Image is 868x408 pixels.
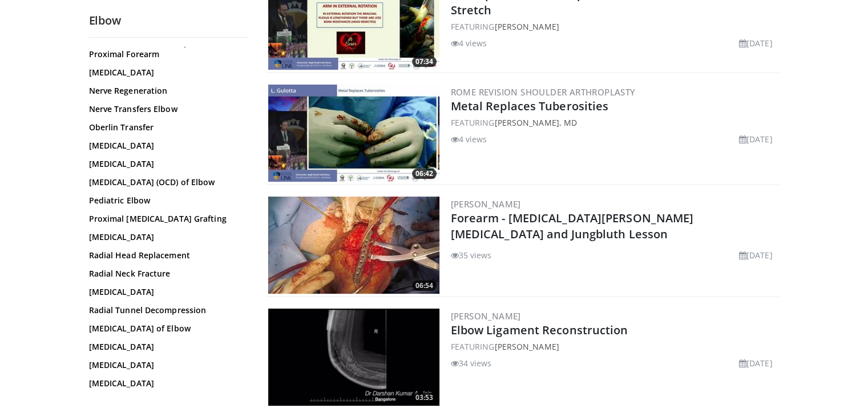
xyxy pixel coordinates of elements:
span: 07:34 [412,57,437,67]
a: [MEDICAL_DATA] [89,67,243,78]
li: 4 views [451,133,487,145]
a: 06:54 [268,197,439,294]
a: [PERSON_NAME] [451,198,521,210]
img: 3662b09b-a1b5-4d76-9566-0717855db48d.300x170_q85_crop-smart_upscale.jpg [268,309,439,406]
a: Proximal [MEDICAL_DATA] Grafting [89,213,243,225]
a: Total Elbow [MEDICAL_DATA] [89,396,243,407]
a: 03:53 [268,309,439,406]
img: 8eb1b581-1f49-4132-a6ff-46c20d2c9ccc.300x170_q85_crop-smart_upscale.jpg [268,197,439,294]
a: [MEDICAL_DATA] [89,359,243,371]
span: 06:42 [412,169,437,179]
h2: Elbow [89,13,249,28]
li: 34 views [451,357,492,369]
li: 35 views [451,249,492,261]
img: 98ea1a58-a5eb-4fce-a648-f8b41e99bb4c.300x170_q85_crop-smart_upscale.jpg [268,85,439,182]
a: Oberlin Transfer [89,122,243,133]
span: 03:53 [412,393,437,403]
a: Elbow Ligament Reconstruction [451,322,628,338]
a: [PERSON_NAME], MD [494,117,577,128]
div: FEATURING [451,21,777,33]
div: FEATURING [451,117,777,129]
a: Radial Neck Fracture [89,268,243,279]
a: Metal Replaces Tuberosities [451,98,609,114]
li: [DATE] [739,37,773,49]
a: [MEDICAL_DATA] [89,140,243,151]
a: Radial Tunnel Decompression [89,305,243,316]
a: Pediatric Elbow [89,195,243,206]
a: [MEDICAL_DATA] [89,341,243,353]
li: [DATE] [739,133,773,145]
span: 06:54 [412,281,437,291]
a: [PERSON_NAME] [494,21,559,32]
a: [MEDICAL_DATA] Decompression Proximal Forearm [89,37,243,60]
div: FEATURING [451,341,777,353]
li: 4 views [451,37,487,49]
a: Nerve Transfers Elbow [89,103,243,115]
a: [MEDICAL_DATA] [89,231,243,243]
a: Forearm - [MEDICAL_DATA][PERSON_NAME][MEDICAL_DATA] and Jungbluth Lesson [451,210,694,242]
a: [MEDICAL_DATA] [89,378,243,389]
a: Nerve Regeneration [89,85,243,97]
a: [MEDICAL_DATA] [89,286,243,298]
a: [MEDICAL_DATA] (OCD) of Elbow [89,177,243,188]
a: [MEDICAL_DATA] of Elbow [89,323,243,334]
li: [DATE] [739,249,773,261]
a: Rome Revision Shoulder Arthroplasty [451,86,636,98]
a: 06:42 [268,85,439,182]
a: Radial Head Replacement [89,250,243,261]
li: [DATE] [739,357,773,369]
a: [PERSON_NAME] [494,341,559,352]
a: [PERSON_NAME] [451,310,521,322]
a: [MEDICAL_DATA] [89,158,243,170]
